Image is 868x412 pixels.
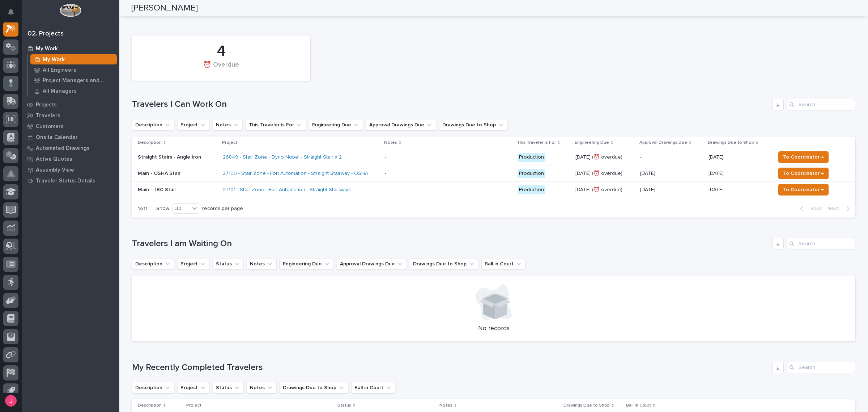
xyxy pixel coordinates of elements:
[247,382,277,394] button: Notes
[640,171,703,177] p: [DATE]
[177,382,210,394] button: Project
[575,154,634,160] p: [DATE] (⏰ overdue)
[563,402,610,409] p: Drawings Due to Shop
[43,88,77,94] p: All Managers
[132,119,174,131] button: Description
[247,258,277,270] button: Notes
[132,200,153,218] p: 1 of 1
[3,393,18,408] button: users-avatar
[132,182,855,198] tr: Main - IBC Stair27101 - Stair Zone - Fori Automation - Straight Stairways - Production[DATE] (⏰ o...
[156,206,169,212] p: Show
[36,145,90,152] p: Automated Drawings
[131,3,198,13] h2: [PERSON_NAME]
[385,171,386,177] div: -
[28,65,119,75] a: All Engineers
[22,143,119,154] a: Automated Drawings
[280,258,334,270] button: Engineering Due
[213,258,244,270] button: Status
[783,169,824,178] span: To Coordinator →
[827,205,843,212] span: Next
[28,86,119,96] a: All Managers
[410,258,478,270] button: Drawings Due to Shop
[385,154,386,160] div: -
[9,9,18,20] div: Notifications
[639,139,687,147] p: Approval Drawings Due
[709,169,725,177] p: [DATE]
[138,187,217,193] p: Main - IBC Stair
[384,139,397,147] p: Notes
[640,154,703,160] p: -
[36,46,58,52] p: My Work
[36,134,78,141] p: Onsite Calendar
[36,156,72,163] p: Active Quotes
[213,382,244,394] button: Status
[518,153,545,162] div: Production
[138,171,217,177] p: Main - OSHA Stair
[132,258,174,270] button: Description
[794,205,825,212] button: Back
[144,61,298,76] div: ⏰ Overdue
[366,119,436,131] button: Approval Drawings Due
[132,165,855,182] tr: Main - OSHA Stair27100 - Stair Zone - Fori Automation - Straight Stairway - OSHA - Production[DAT...
[223,187,351,193] a: 27101 - Stair Zone - Fori Automation - Straight Stairways
[36,102,57,108] p: Projects
[223,154,342,160] a: 26849 - Stair Zone - Dyno Nobel - Straight Stair x 2
[309,119,363,131] button: Engineering Due
[213,119,243,131] button: Notes
[138,402,162,409] p: Description
[27,30,64,38] div: 02. Projects
[783,185,824,194] span: To Coordinator →
[806,205,822,212] span: Back
[22,154,119,164] a: Active Quotes
[60,4,81,17] img: Workspace Logo
[787,238,855,249] div: Search
[186,402,201,409] p: Project
[173,205,190,213] div: 30
[36,113,60,119] p: Travelers
[337,402,351,409] p: Status
[22,175,119,186] a: Traveler Status Details
[144,42,298,60] div: 4
[36,178,95,184] p: Traveler Status Details
[28,54,119,64] a: My Work
[36,123,64,130] p: Customers
[177,119,210,131] button: Project
[778,184,829,196] button: To Coordinator →
[223,171,368,177] a: 27100 - Stair Zone - Fori Automation - Straight Stairway - OSHA
[778,168,829,179] button: To Coordinator →
[138,139,162,147] p: Description
[351,382,395,394] button: Ball in Court
[709,153,725,160] p: [DATE]
[138,154,217,160] p: Straight Stairs - Angle Iron
[132,99,769,110] h1: Travelers I Can Work On
[28,75,119,85] a: Project Managers and Engineers
[481,258,526,270] button: Ball in Court
[22,164,119,175] a: Assembly View
[825,205,855,212] button: Next
[22,99,119,110] a: Projects
[575,139,609,147] p: Engineering Due
[783,153,824,161] span: To Coordinator →
[22,132,119,143] a: Onsite Calendar
[385,187,386,193] div: -
[43,67,76,73] p: All Engineers
[337,258,407,270] button: Approval Drawings Due
[518,185,545,194] div: Production
[787,362,855,373] input: Search
[246,119,306,131] button: This Traveler is For
[36,167,74,173] p: Assembly View
[141,325,847,333] p: No records
[22,43,119,54] a: My Work
[787,99,855,110] input: Search
[280,382,348,394] button: Drawings Due to Shop
[132,239,769,249] h1: Travelers I am Waiting On
[132,149,855,165] tr: Straight Stairs - Angle Iron26849 - Stair Zone - Dyno Nobel - Straight Stair x 2 - Production[DAT...
[778,151,829,163] button: To Coordinator →
[22,121,119,132] a: Customers
[640,187,703,193] p: [DATE]
[22,110,119,121] a: Travelers
[43,77,114,84] p: Project Managers and Engineers
[439,402,452,409] p: Notes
